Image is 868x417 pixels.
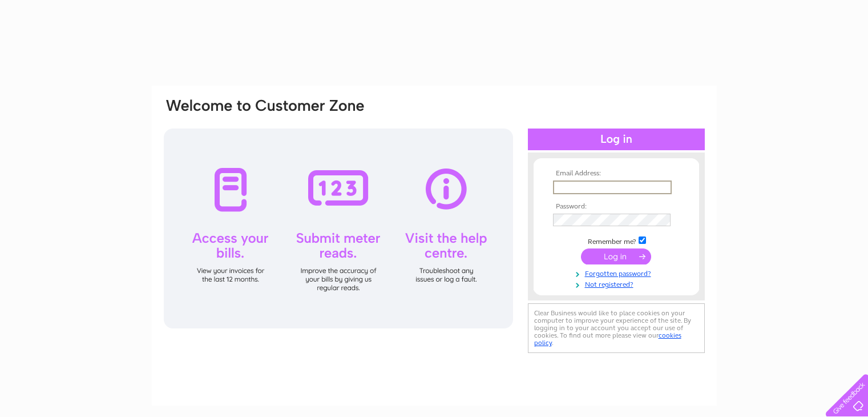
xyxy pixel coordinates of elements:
a: Forgotten password? [553,267,683,278]
th: Password: [550,203,683,211]
a: cookies policy [534,331,681,347]
div: Clear Business would like to place cookies on your computer to improve your experience of the sit... [528,303,705,353]
th: Email Address: [550,170,683,178]
input: Submit [581,248,651,264]
td: Remember me? [550,235,683,246]
a: Not registered? [553,278,683,289]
